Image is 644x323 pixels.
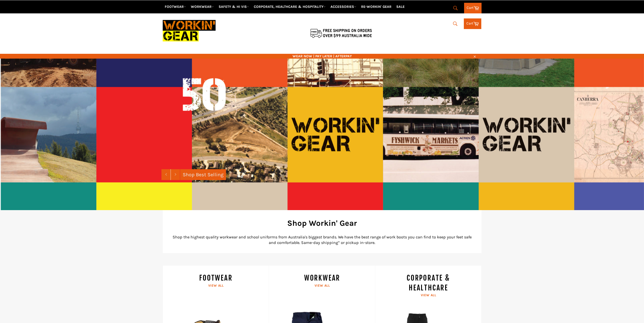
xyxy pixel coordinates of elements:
span: WEAR NOW | PAY LATER | AFTERPAY [163,54,482,59]
a: ACCESSORIES [328,2,358,11]
a: FOOTWEAR [163,2,188,11]
a: SALE [394,2,407,11]
a: Cart [464,18,481,29]
img: Flat $9.95 shipping Australia wide [309,28,373,38]
a: SAFETY & HI VIS [217,2,251,11]
a: WORKWEAR [189,2,216,11]
h2: Shop Workin' Gear [170,218,474,229]
a: RE-WORKIN' GEAR [359,2,393,11]
a: Shop Best Selling [180,169,226,180]
a: Cart [464,3,482,13]
p: Shop the highest quality workwear and school uniforms from Australia's biggest brands. We have th... [170,234,474,245]
img: Workin Gear leaders in Workwear, Safety Boots, PPE, Uniforms. Australia's No.1 in Workwear [163,16,216,45]
a: CORPORATE, HEALTHCARE & HOSPITALITY [252,2,328,11]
